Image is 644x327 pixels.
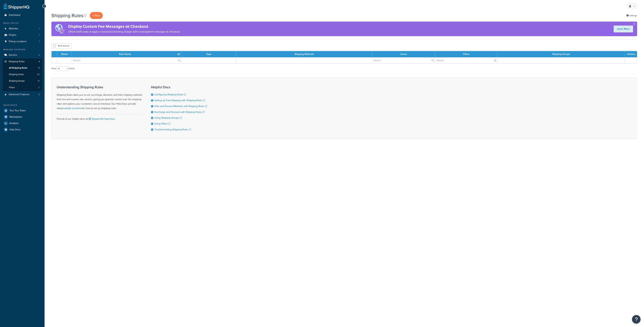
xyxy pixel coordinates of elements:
th: Shipping Methods [236,51,372,57]
span: 1 [39,40,40,43]
a: Test Your Rates [3,108,42,114]
a: Advanced Features 2 [3,91,42,98]
a: Carriers 4 [3,52,42,58]
li: Pickup Locations [3,38,42,45]
a: Help Docs [3,127,42,133]
span: Websites [9,27,18,30]
span: Pickup Locations [9,40,27,43]
button: Bulk Actions [51,43,71,48]
span: 4 [39,54,40,57]
th: Shipping Groups [498,51,625,57]
span: Marketplace [9,116,22,118]
th: Status [57,51,72,57]
input: Search [372,57,435,63]
span: Shipping Zones [9,73,24,76]
a: ShipperHQ Help Docs [88,117,115,121]
input: Search [435,57,497,63]
a: example scenarios [62,106,82,110]
a: Configuring Shipping Rules [154,93,186,96]
a: Learn More [614,26,633,32]
a: Setting up Free Shipping with Shipping Rules [154,99,205,102]
li: Filters [3,84,42,91]
span: Shipping Groups [9,80,25,82]
a: Pickup Locations 1 [3,38,42,45]
span: Analytics [9,122,19,125]
li: Advanced Features [3,91,42,98]
li: Origins [3,32,42,38]
span: All Shipping Rules [9,67,27,69]
div: Find all of our helpful docs at: [57,114,142,121]
a: Marketplace [3,114,42,120]
a: Hide and Prevent Methods with Shipping Rules [154,104,207,108]
a: Using Filters [154,122,170,126]
a: Websites 1 [3,26,42,32]
span: 2 [39,93,40,96]
p: + New [90,12,103,19]
a: Shipping Groups 15 [3,78,42,84]
span: 2 [38,86,40,89]
a: Dashboard [3,12,42,18]
label: Show entries [51,66,75,71]
li: Shipping Zones [3,71,42,78]
a: Surcharge and Discount with Shipping Rules [154,110,204,114]
div: Basic Setup [3,22,42,25]
div: Manage Shipping [3,48,42,51]
a: Using Shipping Groups [154,116,182,120]
h3: Understanding Shipping Rules [57,85,142,89]
a: Troubleshooting Shipping Rules [154,128,191,131]
th: Type [182,51,236,57]
a: Origins 1 [3,32,42,38]
th: Rule Name [72,51,182,57]
li: Shipping Rules [3,58,42,91]
li: All Shipping Rules [3,65,42,71]
li: Carriers [3,52,42,58]
button: Open Resource Center [632,315,641,324]
a: Shipping Zones 55 [3,71,42,78]
span: 1 [39,34,40,37]
span: 1 [39,27,40,30]
th: Zones [372,51,435,57]
h3: Helpful Docs [151,85,207,89]
a: Analytics [3,120,42,126]
div: Shipping Rules allow you to set, surcharge, discount, and hide shipping methods from live and cus... [57,85,142,111]
div: Resources [3,104,42,107]
span: Shipping Rules [9,60,25,63]
span: 5 [38,67,40,69]
span: Carriers [9,54,17,57]
span: Help Docs [9,128,21,131]
span: 15 [38,80,40,82]
a: All Shipping Rules 5 [3,65,42,71]
th: Filters [435,51,498,57]
span: Dashboard [9,14,20,17]
span: Filters [9,86,15,89]
p: Offset tariff costs or apply a seasonal handling charge with a transparent message at checkout. [68,29,181,34]
span: Test Your Rates [9,109,26,112]
span: Advanced Features [9,93,29,96]
h1: Shipping Rules [51,12,83,19]
span: Origins [9,34,16,37]
a: Settings [626,13,637,18]
li: Websites [3,26,42,32]
select: Showentries [56,66,69,71]
a: Filters 2 [3,84,42,91]
th: Actions [625,51,637,57]
a: Shipping Rules [3,58,42,65]
h4: Display Custom Fee Messages at Checkout [68,24,181,29]
li: Shipping Groups [3,78,42,84]
input: Search [72,57,181,63]
a: ShipperHQ Home [4,3,29,9]
span: 55 [37,73,40,76]
img: duties-banner-06bc72dcb5fe05cb3f9472aba00be2ae8eb53ab6f0d8bb03d382ba314ac3c341.png [51,22,68,36]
